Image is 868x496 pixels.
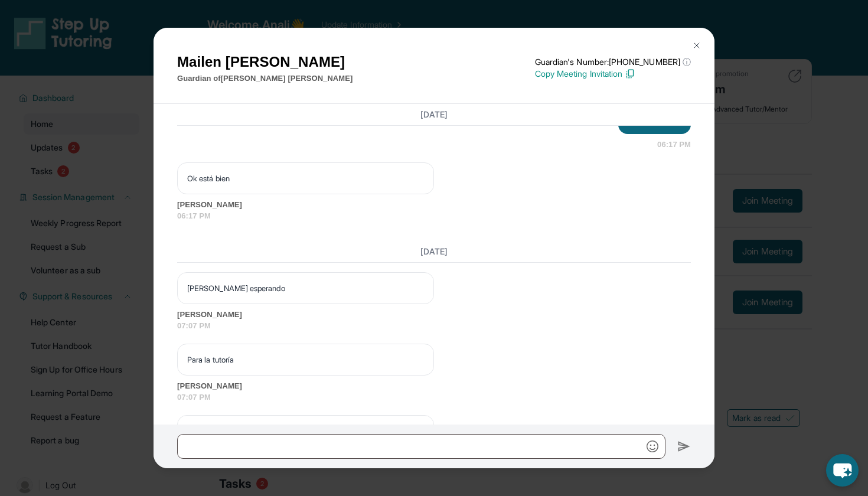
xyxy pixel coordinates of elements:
button: chat-button [826,454,859,487]
img: Send icon [677,439,691,453]
img: Close Icon [692,41,701,50]
p: Guardian's Number: [PHONE_NUMBER] [535,56,691,68]
span: 07:07 PM [177,391,691,403]
span: 06:17 PM [657,139,691,151]
p: [PERSON_NAME] esperando [187,282,424,294]
p: Ok está bien [187,172,424,184]
img: Emoji [647,440,658,452]
span: ⓘ [683,56,691,68]
h1: Mailen [PERSON_NAME] [177,51,353,73]
span: [PERSON_NAME] [177,199,691,211]
h3: [DATE] [177,246,691,257]
img: Copy Icon [625,68,635,79]
p: Para la tutoría [187,354,424,366]
p: Guardian of [PERSON_NAME] [PERSON_NAME] [177,73,353,84]
span: 06:17 PM [177,210,691,222]
p: Copy Meeting Invitation [535,68,691,80]
h3: [DATE] [177,109,691,120]
span: [PERSON_NAME] [177,380,691,392]
span: 07:07 PM [177,320,691,332]
span: [PERSON_NAME] [177,309,691,321]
